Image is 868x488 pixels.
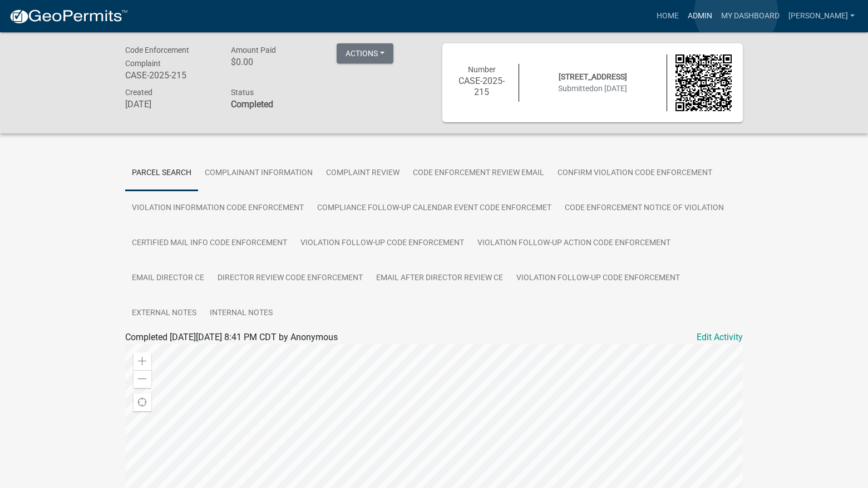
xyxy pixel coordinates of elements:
button: Actions [337,43,393,63]
a: Certified Mail Info Code Enforcement [125,226,294,261]
span: Code Enforcement Complaint [125,46,189,68]
a: Parcel search [125,156,198,191]
span: Number [468,65,496,74]
div: Zoom in [134,352,151,370]
span: Completed [DATE][DATE] 8:41 PM CDT by Anonymous [125,332,338,342]
img: QR code [675,54,732,111]
a: [PERSON_NAME] [784,6,859,27]
span: Status [231,88,254,97]
a: Email Director CE [125,261,211,296]
div: Zoom out [134,370,151,388]
a: Admin [683,6,717,27]
span: Amount Paid [231,46,276,54]
span: Submitted on [DATE] [558,84,627,93]
a: Director Review Code Enforcement [211,261,369,296]
a: Violation Follow-up Action Code Enforcement [471,226,677,261]
a: Confirm Violation Code Enforcement [551,156,719,191]
a: Compliance Follow-up Calendar Event Code Enforcemet [310,191,558,226]
a: Violation Follow-up Code Enforcement [510,261,687,296]
a: Email after Director Review CE [369,261,510,296]
a: Violation Follow-up Code Enforcement [294,226,471,261]
a: Code Enforcement Notice of Violation [558,191,731,226]
a: Internal Notes [203,296,279,331]
a: Code Enforcement Review Email [406,156,551,191]
div: Find my location [134,394,151,411]
h6: CASE-2025-215 [453,76,510,97]
h6: CASE-2025-215 [125,70,214,81]
strong: Completed [231,99,273,109]
span: [STREET_ADDRESS] [559,72,627,81]
a: Complaint Review [319,156,406,191]
a: Home [652,6,683,27]
span: Created [125,88,152,97]
a: Complainant Information [198,156,319,191]
a: Violation Information Code Enforcement [125,191,310,226]
a: My Dashboard [717,6,784,27]
h6: [DATE] [125,99,214,109]
h6: $0.00 [231,57,320,67]
a: Edit Activity [697,331,743,344]
a: External Notes [125,296,203,331]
